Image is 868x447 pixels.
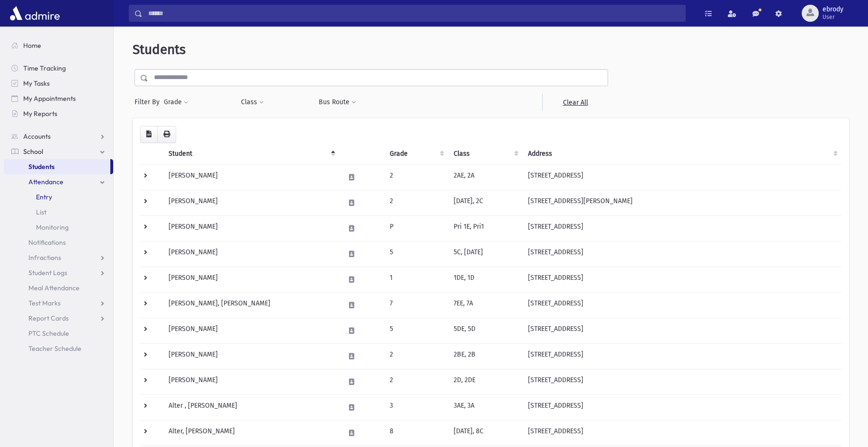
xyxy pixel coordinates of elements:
td: [STREET_ADDRESS] [522,420,841,446]
a: My Reports [4,106,113,121]
td: [STREET_ADDRESS] [522,394,841,420]
td: 2 [384,190,448,215]
span: Student Logs [28,268,67,277]
a: Time Tracking [4,61,113,76]
span: Notifications [28,238,66,247]
a: My Appointments [4,91,113,106]
span: Test Marks [28,299,61,307]
td: [STREET_ADDRESS] [522,292,841,318]
td: 1DE, 1D [448,267,522,292]
td: 2AE, 2A [448,164,522,190]
td: [PERSON_NAME] [163,267,339,292]
a: Home [4,38,113,53]
span: PTC Schedule [28,329,69,338]
button: CSV [140,126,158,143]
a: Entry [4,189,113,205]
td: [PERSON_NAME], [PERSON_NAME] [163,292,339,318]
span: Accounts [23,132,51,141]
a: Students [4,159,110,174]
a: Teacher Schedule [4,341,113,356]
span: User [823,13,843,21]
td: 2 [384,369,448,394]
td: 1 [384,267,448,292]
span: My Tasks [23,79,50,88]
span: Students [133,42,186,57]
th: Student: activate to sort column descending [163,143,339,165]
td: [STREET_ADDRESS] [522,318,841,343]
td: [PERSON_NAME] [163,318,339,343]
td: Alter, [PERSON_NAME] [163,420,339,446]
td: [STREET_ADDRESS] [522,215,841,241]
td: 8 [384,420,448,446]
td: [PERSON_NAME] [163,164,339,190]
span: Entry [36,193,52,201]
span: My Reports [23,109,57,118]
td: 7 [384,292,448,318]
span: Attendance [28,178,63,186]
th: Address: activate to sort column ascending [522,143,841,165]
span: Meal Attendance [28,284,80,292]
td: 3AE, 3A [448,394,522,420]
td: [STREET_ADDRESS] [522,343,841,369]
span: My Appointments [23,94,76,103]
td: 7EE, 7A [448,292,522,318]
a: School [4,144,113,159]
td: [STREET_ADDRESS] [522,164,841,190]
a: PTC Schedule [4,326,113,341]
span: Filter By [134,97,163,107]
td: [STREET_ADDRESS] [522,267,841,292]
a: Accounts [4,129,113,144]
td: 2BE, 2B [448,343,522,369]
a: Clear All [542,94,608,111]
span: ebrody [823,6,843,13]
button: Bus Route [318,94,357,111]
th: Grade: activate to sort column ascending [384,143,448,165]
td: 5 [384,318,448,343]
td: Alter , [PERSON_NAME] [163,394,339,420]
td: 5 [384,241,448,267]
span: School [23,147,43,156]
td: 3 [384,394,448,420]
span: Time Tracking [23,64,66,72]
td: [PERSON_NAME] [163,343,339,369]
td: [STREET_ADDRESS][PERSON_NAME] [522,190,841,215]
button: Grade [163,94,189,111]
button: Print [157,126,176,143]
span: Report Cards [28,314,69,322]
td: [STREET_ADDRESS] [522,369,841,394]
span: Students [28,162,54,171]
span: List [36,208,46,216]
td: [STREET_ADDRESS] [522,241,841,267]
a: Report Cards [4,311,113,326]
a: Test Marks [4,295,113,311]
td: 5DE, 5D [448,318,522,343]
span: Infractions [28,253,61,262]
td: 5C, [DATE] [448,241,522,267]
a: Student Logs [4,265,113,280]
span: Home [23,41,41,50]
span: Monitoring [36,223,69,232]
td: [PERSON_NAME] [163,190,339,215]
input: Search [143,5,685,22]
span: Teacher Schedule [28,344,81,353]
a: My Tasks [4,76,113,91]
a: List [4,205,113,220]
td: 2D, 2DE [448,369,522,394]
button: Class [241,94,264,111]
a: Notifications [4,235,113,250]
a: Attendance [4,174,113,189]
a: Meal Attendance [4,280,113,295]
td: P [384,215,448,241]
td: [PERSON_NAME] [163,215,339,241]
td: [DATE], 8C [448,420,522,446]
td: 2 [384,343,448,369]
td: 2 [384,164,448,190]
td: [PERSON_NAME] [163,369,339,394]
a: Monitoring [4,220,113,235]
img: AdmirePro [8,4,62,23]
th: Class: activate to sort column ascending [448,143,522,165]
td: Pri 1E, Pri1 [448,215,522,241]
td: [PERSON_NAME] [163,241,339,267]
td: [DATE], 2C [448,190,522,215]
a: Infractions [4,250,113,265]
